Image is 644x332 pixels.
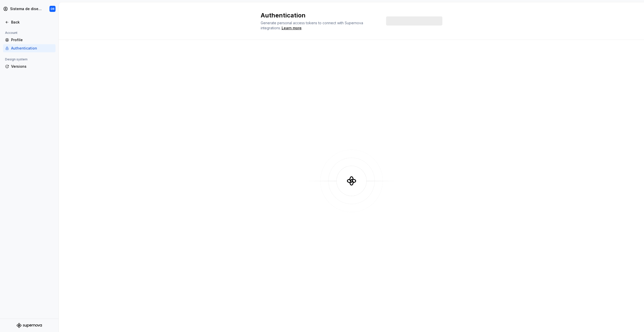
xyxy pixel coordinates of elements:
[3,62,56,70] a: Versions
[51,7,55,11] div: DR
[3,30,19,36] div: Account
[3,36,56,44] a: Profile
[3,18,56,26] a: Back
[10,6,42,11] div: Sistema de diseño Iberia
[17,323,42,328] svg: Supernova Logo
[261,11,380,19] h2: Authentication
[11,64,53,69] div: Versions
[1,3,58,14] button: Sistema de diseño IberiaDR
[11,37,53,42] div: Profile
[3,44,56,52] a: Authentication
[3,56,30,62] div: Design system
[261,21,364,30] span: Generate personal access tokens to connect with Supernova integrations.
[282,26,302,31] a: Learn more
[281,26,302,30] span: .
[11,20,53,25] div: Back
[11,46,53,51] div: Authentication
